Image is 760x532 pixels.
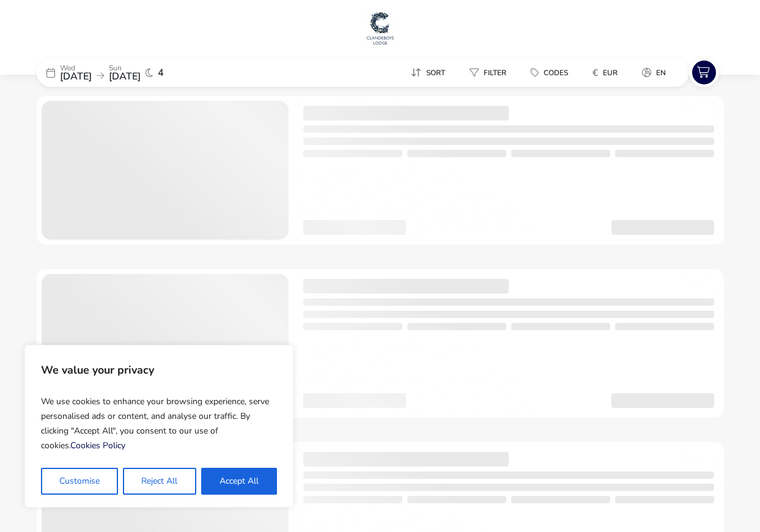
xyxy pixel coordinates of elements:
[37,58,220,87] div: Wed[DATE]Sun[DATE]4
[123,468,196,495] button: Reject All
[460,64,516,81] button: Filter
[109,64,141,72] p: Sun
[603,68,618,78] span: EUR
[592,67,598,79] i: €
[544,68,568,78] span: Codes
[583,64,632,81] naf-pibe-menu-bar-item: €EUR
[24,345,293,508] div: We value your privacy
[521,64,583,81] naf-pibe-menu-bar-item: Codes
[401,64,460,81] naf-pibe-menu-bar-item: Sort
[632,64,681,81] naf-pibe-menu-bar-item: en
[426,68,445,78] span: Sort
[484,68,506,78] span: Filter
[70,440,125,451] a: Cookies Policy
[632,64,676,81] button: en
[60,70,92,83] span: [DATE]
[41,358,277,382] p: We value your privacy
[583,64,627,81] button: €EUR
[109,70,141,83] span: [DATE]
[521,64,578,81] button: Codes
[41,390,277,458] p: We use cookies to enhance your browsing experience, serve personalised ads or content, and analys...
[365,10,396,46] img: Main Website
[460,64,521,81] naf-pibe-menu-bar-item: Filter
[158,68,164,78] span: 4
[201,468,277,495] button: Accept All
[401,64,455,81] button: Sort
[41,468,118,495] button: Customise
[60,64,92,72] p: Wed
[656,68,666,78] span: en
